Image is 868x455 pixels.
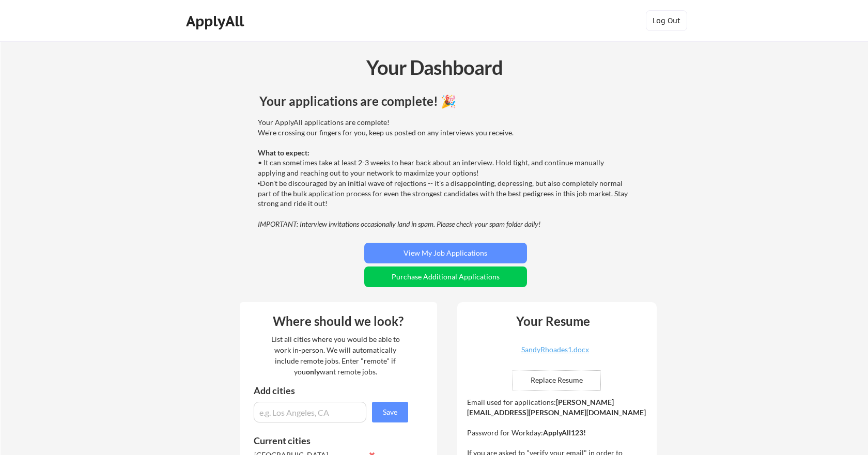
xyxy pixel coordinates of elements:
[258,180,260,187] font: •
[646,10,687,31] button: Log Out
[364,266,527,287] button: Purchase Additional Applications
[1,53,868,82] div: Your Dashboard
[258,117,630,229] div: Your ApplyAll applications are complete! We're crossing our fingers for you, keep us posted on an...
[254,402,366,422] input: e.g. Los Angeles, CA
[186,12,247,30] div: ApplyAll
[265,334,407,377] div: List all cities where you would be able to work in-person. We will automatically include remote j...
[306,367,320,376] strong: only
[242,315,435,327] div: Where should we look?
[494,346,617,362] a: SandyRhoades1.docx
[467,398,646,417] strong: [PERSON_NAME][EMAIL_ADDRESS][PERSON_NAME][DOMAIN_NAME]
[254,436,397,445] div: Current cities
[372,402,408,422] button: Save
[258,219,540,228] em: IMPORTANT: Interview invitations occasionally land in spam. Please check your spam folder daily!
[254,386,411,395] div: Add cities
[258,148,309,157] strong: What to expect:
[494,346,617,353] div: SandyRhoades1.docx
[502,315,605,327] div: Your Resume
[259,95,632,107] div: Your applications are complete! 🎉
[543,428,586,437] strong: ApplyAll123!
[364,243,527,263] button: View My Job Applications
